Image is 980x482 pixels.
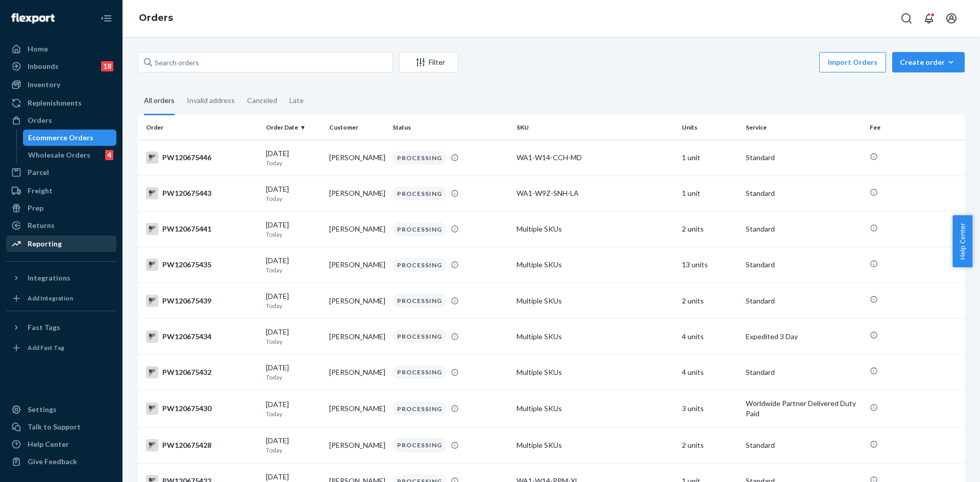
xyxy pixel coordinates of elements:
p: Standard [746,367,862,377]
a: Freight [6,183,116,199]
p: Today [266,230,321,239]
a: Wholesale Orders4 [23,147,117,163]
td: 13 units [678,247,741,283]
div: PW120675430 [146,402,258,415]
p: Standard [746,224,862,234]
div: PW120675432 [146,366,258,378]
div: PW120675435 [146,259,258,271]
div: Invalid address [187,87,235,114]
input: Search orders [138,52,393,72]
td: Multiple SKUs [512,354,678,390]
div: Integrations [28,273,70,283]
div: PROCESSING [393,258,447,272]
a: Parcel [6,164,116,181]
div: Give Feedback [28,456,77,467]
div: PW120675434 [146,331,258,343]
button: Create order [892,52,965,72]
td: 4 units [678,319,741,354]
a: Prep [6,200,116,216]
div: PROCESSING [393,365,447,379]
td: 2 units [678,211,741,247]
button: Open account menu [941,8,962,29]
a: Home [6,41,116,57]
p: Standard [746,153,862,163]
td: 3 units [678,390,741,427]
button: Help Center [952,215,972,267]
p: Today [266,337,321,346]
button: Open Search Box [896,8,917,29]
div: PROCESSING [393,151,447,165]
div: Home [28,44,48,54]
a: Reporting [6,236,116,252]
a: Replenishments [6,95,116,111]
div: Late [289,87,304,114]
div: PROCESSING [393,294,447,308]
div: 4 [105,150,113,160]
button: Fast Tags [6,319,116,336]
div: Parcel [28,167,49,177]
td: [PERSON_NAME] [325,247,388,283]
td: 1 unit [678,140,741,175]
td: [PERSON_NAME] [325,319,388,354]
a: Ecommerce Orders [23,130,117,146]
td: Multiple SKUs [512,211,678,247]
div: Help Center [28,439,69,449]
p: Today [266,159,321,167]
div: Prep [28,203,43,213]
td: 2 units [678,283,741,319]
p: Standard [746,440,862,450]
ol: breadcrumbs [131,4,181,33]
p: Standard [746,260,862,270]
div: Add Fast Tag [28,343,64,352]
div: Canceled [247,87,277,114]
div: PROCESSING [393,402,447,416]
div: PW120675439 [146,295,258,307]
a: Inventory [6,77,116,93]
td: [PERSON_NAME] [325,140,388,175]
td: 4 units [678,354,741,390]
div: Create order [900,57,957,67]
div: Wholesale Orders [28,150,90,160]
div: Returns [28,220,55,231]
div: Inbounds [28,61,59,71]
div: Reporting [28,239,62,249]
td: 2 units [678,427,741,463]
div: [DATE] [266,148,321,167]
div: PW120675446 [146,151,258,164]
div: Replenishments [28,98,82,108]
a: Add Fast Tag [6,340,116,356]
button: Filter [399,52,458,72]
p: Today [266,373,321,382]
div: WA1-W14-CCH-MD [517,153,674,163]
td: Multiple SKUs [512,283,678,319]
p: Today [266,301,321,310]
div: PROCESSING [393,187,447,200]
div: PW120675428 [146,439,258,451]
a: Orders [6,112,116,129]
th: Order Date [262,115,325,140]
th: Fee [866,115,965,140]
a: Help Center [6,436,116,452]
div: [DATE] [266,436,321,454]
th: Service [742,115,866,140]
p: Standard [746,188,862,198]
th: Units [678,115,741,140]
div: Orders [28,115,52,125]
button: Open notifications [919,8,939,29]
div: PW120675443 [146,187,258,199]
a: Settings [6,401,116,418]
p: Today [266,266,321,274]
p: Today [266,194,321,203]
p: Standard [746,296,862,306]
div: Ecommerce Orders [28,133,93,143]
td: Multiple SKUs [512,427,678,463]
div: All orders [144,87,175,115]
button: Integrations [6,270,116,286]
th: Order [138,115,262,140]
button: Close Navigation [96,8,116,29]
div: 18 [101,61,113,71]
div: Customer [329,123,384,132]
a: Orders [139,12,173,23]
button: Give Feedback [6,453,116,470]
td: [PERSON_NAME] [325,175,388,211]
